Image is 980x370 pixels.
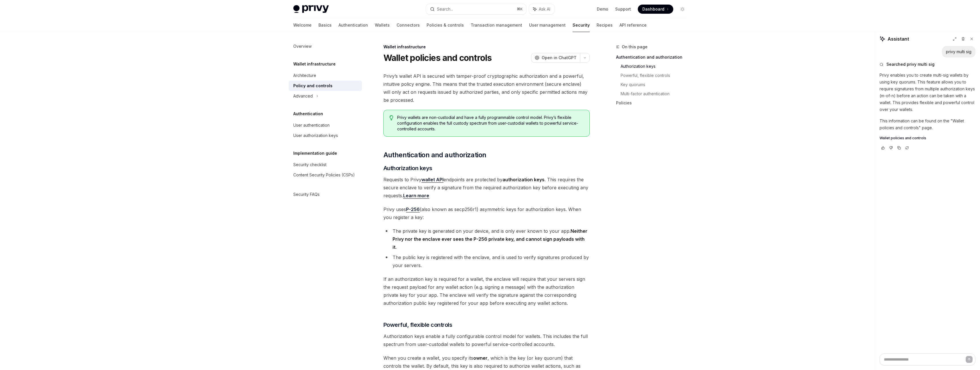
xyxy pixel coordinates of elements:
a: Authentication and authorization [616,53,692,62]
a: Wallet policies and controls [880,136,975,140]
span: Assistant [888,35,909,42]
svg: Tip [389,115,393,120]
span: Searched privy multi sig [886,61,935,67]
a: Security checklist [289,160,362,170]
h5: Authentication [293,110,323,117]
span: If an authorization key is required for a wallet, the enclave will require that your servers sign... [383,275,590,307]
button: Toggle dark mode [678,5,687,14]
span: Dashboard [642,6,664,12]
a: Basics [318,18,332,32]
a: Key quorums [621,80,692,89]
a: Policies [616,98,692,108]
div: Advanced [293,93,313,100]
button: Search...⌘K [426,4,526,14]
a: Content Security Policies (CSPs) [289,170,362,180]
a: Multi-factor authentication [621,89,692,98]
h5: Wallet infrastructure [293,61,336,67]
a: Authentication [338,18,368,32]
span: Ask AI [539,6,550,12]
a: Architecture [289,70,362,81]
a: User authentication [289,120,362,130]
span: Privy wallets are non-custodial and have a fully programmable control model. Privy’s flexible con... [397,115,583,132]
a: Connectors [397,18,420,32]
span: Open in ChatGPT [542,55,577,61]
h1: Wallet policies and controls [383,53,492,63]
div: Overview [293,43,312,50]
span: ⌘ K [517,7,523,11]
div: Architecture [293,72,316,79]
li: The public key is registered with the enclave, and is used to verify signatures produced by your ... [383,253,590,269]
p: This information can be found on the "Wallet policies and controls" page. [880,118,975,131]
span: Authorization keys enable a fully configurable control model for wallets. This includes the full ... [383,332,590,348]
h5: Implementation guide [293,150,337,157]
a: Powerful, flexible controls [621,71,692,80]
div: Security checklist [293,161,326,168]
div: Content Security Policies (CSPs) [293,172,355,178]
p: Privy enables you to create multi-sig wallets by using key quorums. This feature allows you to re... [880,72,975,113]
a: wallet API [421,177,444,183]
div: privy multi sig [946,49,971,55]
li: The private key is generated on your device, and is only ever known to your app. [383,227,590,251]
button: Searched privy multi sig [880,61,975,67]
a: Welcome [293,18,312,32]
a: Transaction management [471,18,522,32]
a: API reference [619,18,647,32]
a: Demo [597,6,608,12]
strong: owner [473,355,488,361]
button: Ask AI [529,4,554,14]
a: Recipes [597,18,613,32]
a: Security [573,18,590,32]
strong: authorization keys [502,177,545,182]
img: light logo [293,5,329,13]
a: Overview [289,41,362,51]
div: User authentication [293,122,330,129]
div: Wallet infrastructure [383,44,590,50]
a: P-256 [406,206,420,212]
a: Dashboard [638,5,673,14]
a: Policy and controls [289,81,362,91]
a: Support [615,6,631,12]
a: Wallets [375,18,390,32]
a: Security FAQs [289,189,362,200]
span: Powerful, flexible controls [383,321,452,329]
span: Requests to Privy endpoints are protected by . This requires the secure enclave to verify a signa... [383,176,590,200]
button: Send message [966,356,973,363]
span: Authorization keys [383,164,432,172]
a: Authorization keys [621,62,692,71]
a: Policies & controls [427,18,464,32]
button: Open in ChatGPT [531,53,580,63]
span: Wallet policies and controls [880,136,926,140]
a: User authorization keys [289,130,362,141]
div: User authorization keys [293,132,338,139]
a: User management [529,18,566,32]
span: Authentication and authorization [383,150,486,160]
div: Policy and controls [293,82,332,89]
div: Search... [437,6,453,13]
span: Privy’s wallet API is secured with tamper-proof cryptographic authorization and a powerful, intui... [383,72,590,104]
strong: Neither Privy nor the enclave ever sees the P-256 private key, and cannot sign payloads with it. [393,228,587,250]
span: On this page [622,43,648,50]
span: Privy uses (also known as secp256r1) asymmetric keys for authorization keys. When you register a ... [383,205,590,221]
div: Security FAQs [293,191,320,198]
a: Learn more [403,193,429,199]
